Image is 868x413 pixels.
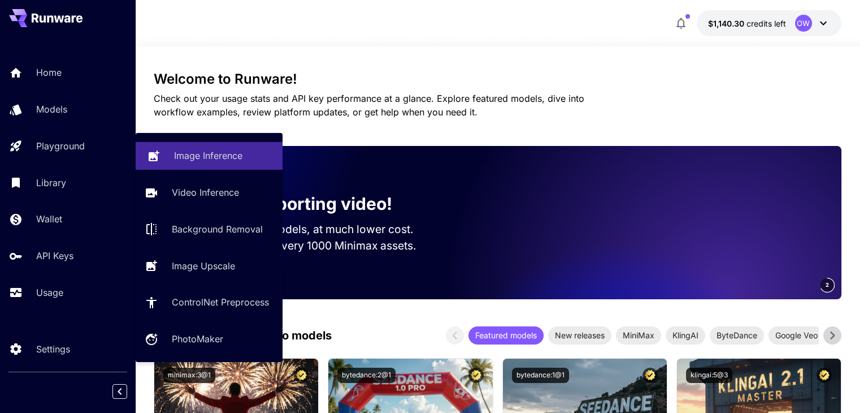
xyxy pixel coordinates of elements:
[172,221,435,238] p: Run the best video models, at much lower cost.
[136,289,283,316] a: ControlNet Preprocess
[172,222,263,236] p: Background Removal
[136,179,283,206] a: Video Inference
[203,191,392,217] p: Now supporting video!
[643,368,658,383] button: Certified Model – Vetted for best performance and includes a commercial license.
[172,259,235,273] p: Image Upscale
[121,381,136,402] div: Collapse sidebar
[710,329,764,341] span: ByteDance
[36,212,62,226] p: Wallet
[36,342,70,356] p: Settings
[826,281,829,289] span: 2
[686,368,732,383] button: klingai:5@3
[548,329,611,341] span: New releases
[36,66,62,79] p: Home
[36,249,73,263] p: API Keys
[163,368,215,383] button: minimax:3@1
[468,368,484,383] button: Certified Model – Vetted for best performance and includes a commercial license.
[154,71,841,87] h3: Welcome to Runware!
[817,368,832,383] button: Certified Model – Vetted for best performance and includes a commercial license.
[36,286,63,299] p: Usage
[174,149,242,162] p: Image Inference
[36,102,67,116] p: Models
[708,18,786,29] div: $1,140.29546
[747,19,786,28] span: credits left
[172,295,269,309] p: ControlNet Preprocess
[136,216,283,243] a: Background Removal
[294,368,309,383] button: Certified Model – Vetted for best performance and includes a commercial license.
[795,15,812,32] div: OW
[769,329,824,341] span: Google Veo
[112,384,127,399] button: Collapse sidebar
[136,142,283,170] a: Image Inference
[512,368,569,383] button: bytedance:1@1
[136,325,283,353] a: PhotoMaker
[172,332,223,346] p: PhotoMaker
[666,329,705,341] span: KlingAI
[697,10,841,36] button: $1,140.29546
[136,252,283,279] a: Image Upscale
[154,93,584,118] span: Check out your usage stats and API key performance at a glance. Explore featured models, dive int...
[708,19,747,28] span: $1,140.30
[36,139,85,153] p: Playground
[172,186,239,199] p: Video Inference
[616,329,661,341] span: MiniMax
[172,238,435,254] p: Save up to $350 for every 1000 Minimax assets.
[337,368,396,383] button: bytedance:2@1
[468,329,544,341] span: Featured models
[36,176,66,190] p: Library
